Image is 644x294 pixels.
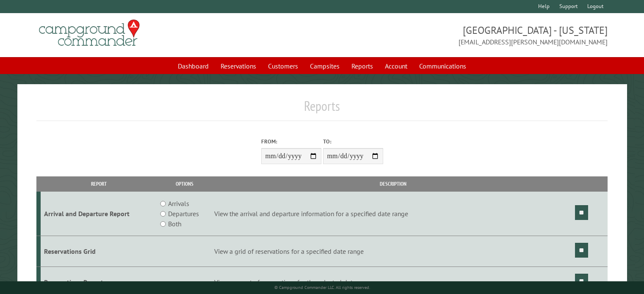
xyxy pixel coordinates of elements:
[41,192,157,236] td: Arrival and Departure Report
[213,236,574,267] td: View a grid of reservations for a specified date range
[216,58,261,74] a: Reservations
[173,58,214,74] a: Dashboard
[168,198,189,209] label: Arrivals
[323,137,383,146] label: To:
[157,176,213,191] th: Options
[36,16,142,49] img: Campground Commander
[41,236,157,267] td: Reservations Grid
[168,219,181,229] label: Both
[213,192,574,236] td: View the arrival and departure information for a specified date range
[414,58,471,74] a: Communications
[380,58,412,74] a: Account
[274,285,370,290] small: © Campground Commander LLC. All rights reserved.
[213,176,574,191] th: Description
[261,137,321,146] label: From:
[263,58,303,74] a: Customers
[322,23,608,47] span: [GEOGRAPHIC_DATA] - [US_STATE] [EMAIL_ADDRESS][PERSON_NAME][DOMAIN_NAME]
[36,98,608,121] h1: Reports
[346,58,378,74] a: Reports
[305,58,345,74] a: Campsites
[41,176,157,191] th: Report
[168,209,199,219] label: Departures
